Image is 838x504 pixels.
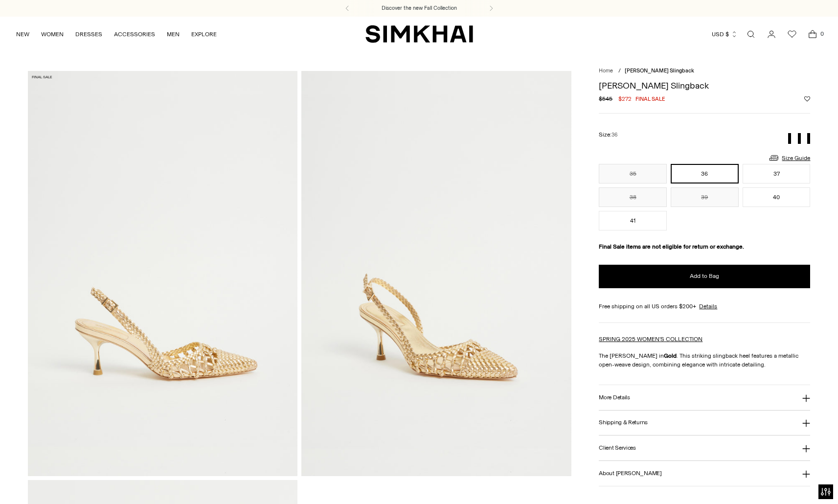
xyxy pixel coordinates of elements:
[599,470,661,477] h3: About [PERSON_NAME]
[167,23,180,45] a: MEN
[16,23,29,45] a: NEW
[768,152,810,164] a: Size Guide
[762,24,781,44] a: Go to the account page
[741,24,761,44] a: Open search modal
[28,71,298,476] img: Dylan Woven Slingback
[671,187,739,207] button: 39
[612,132,617,138] span: 36
[618,67,621,75] div: /
[803,24,822,44] a: Open cart modal
[599,164,667,183] button: 35
[690,272,719,280] span: Add to Bag
[191,23,217,45] a: EXPLORE
[599,411,810,435] button: Shipping & Returns
[599,302,810,311] div: Free shipping on all US orders $200+
[599,211,667,230] button: 41
[599,435,810,460] button: Client Services
[599,130,617,139] label: Size:
[782,24,802,44] a: Wishlist
[599,445,636,451] h3: Client Services
[365,24,473,44] a: SIMKHAI
[625,68,694,74] span: [PERSON_NAME] Slingback
[599,187,667,207] button: 38
[618,94,632,103] span: $272
[599,243,744,250] strong: Final Sale items are not eligible for return or exchange.
[41,23,64,45] a: WOMEN
[599,419,648,426] h3: Shipping & Returns
[664,352,677,359] strong: Gold
[599,351,810,369] p: The [PERSON_NAME] in . This striking slingback heel features a metallic open-weave design, combin...
[599,265,810,288] button: Add to Bag
[599,394,630,401] h3: More Details
[599,461,810,486] button: About [PERSON_NAME]
[301,71,571,476] img: Dylan Woven Slingback
[599,336,702,343] a: SPRING 2025 WOMEN'S COLLECTION
[114,23,155,45] a: ACCESSORIES
[599,67,810,75] nav: breadcrumbs
[743,164,811,183] button: 37
[75,23,102,45] a: DRESSES
[817,29,826,38] span: 0
[712,23,738,45] button: USD $
[599,81,810,90] h1: [PERSON_NAME] Slingback
[599,68,613,74] a: Home
[743,187,811,207] button: 40
[599,385,810,410] button: More Details
[699,302,717,311] a: Details
[599,94,612,103] s: $545
[804,96,810,102] button: Add to Wishlist
[382,4,457,12] a: Discover the new Fall Collection
[671,164,739,183] button: 36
